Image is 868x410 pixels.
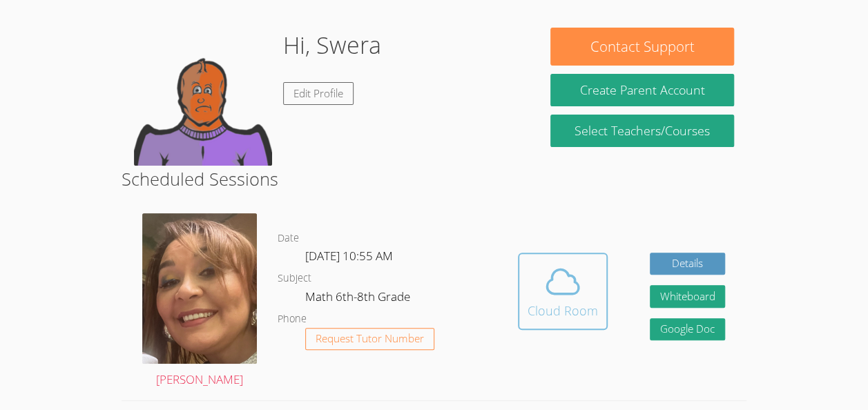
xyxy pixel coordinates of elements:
a: Details [650,253,726,275]
h1: Hi, Swera [283,28,381,63]
dd: Math 6th-8th Grade [305,287,413,311]
button: Whiteboard [650,285,726,308]
button: Create Parent Account [550,74,733,106]
a: [PERSON_NAME] [142,213,257,390]
dt: Phone [278,311,307,328]
button: Cloud Room [518,253,608,330]
span: [DATE] 10:55 AM [305,248,393,264]
a: Google Doc [650,318,726,341]
img: default.png [134,28,272,166]
div: Cloud Room [528,301,598,320]
button: Contact Support [550,28,733,66]
img: IMG_0482.jpeg [142,213,257,364]
a: Select Teachers/Courses [550,115,733,147]
span: Request Tutor Number [316,333,424,344]
a: Edit Profile [283,82,354,105]
button: Request Tutor Number [305,328,434,351]
h2: Scheduled Sessions [122,166,746,192]
dt: Subject [278,270,311,287]
dt: Date [278,230,299,247]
